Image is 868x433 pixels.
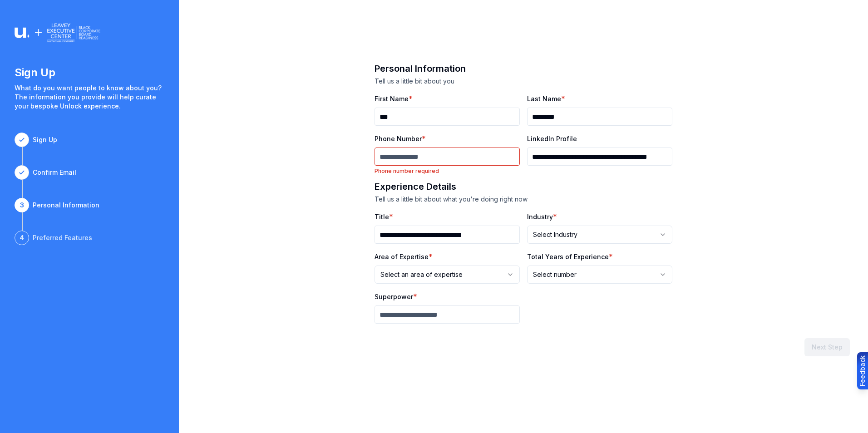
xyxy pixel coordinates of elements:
label: Title [375,213,389,221]
label: Industry [527,213,553,221]
div: 3 [15,198,29,212]
div: Personal Information [33,201,99,210]
label: Superpower [375,293,413,300]
p: Tell us a little bit about what you're doing right now [375,195,672,204]
div: Preferred Features [33,233,92,242]
p: Tell us a little bit about you [375,77,672,86]
h2: Experience Details [375,180,672,193]
div: 4 [15,231,29,245]
h1: Sign Up [15,65,164,80]
label: Total Years of Experience [527,253,609,261]
p: Phone number required [375,167,520,175]
div: Feedback [858,355,867,386]
button: Provide feedback [857,352,868,389]
label: Phone Number [375,135,422,143]
div: Sign Up [33,135,57,144]
label: Last Name [527,95,561,103]
div: Confirm Email [33,168,76,177]
img: Logo [15,22,100,44]
label: LinkedIn Profile [527,135,577,143]
label: First Name [375,95,409,103]
label: Area of Expertise [375,253,429,261]
p: What do you want people to know about you? The information you provide will help curate your besp... [15,84,164,111]
h2: Personal Information [375,62,672,75]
